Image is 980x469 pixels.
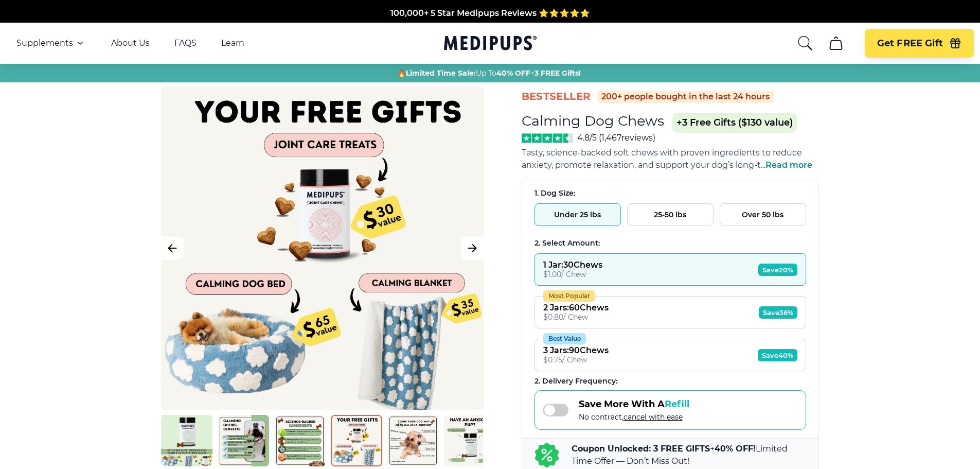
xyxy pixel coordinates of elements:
span: Get FREE Gift [877,38,943,49]
img: Calming Dog Chews | Natural Dog Supplements [444,415,495,466]
button: Previous Image [161,237,184,260]
p: + Limited Time Offer — Don’t Miss Out! [572,443,806,467]
img: Stars - 4.8 [522,133,574,143]
h1: Calming Dog Chews [522,112,664,129]
span: 100,000+ 5 Star Medipups Reviews ⭐️⭐️⭐️⭐️⭐️ [390,8,590,18]
span: Save More With A [579,398,689,410]
span: ... [761,160,812,170]
span: Supplements [16,38,73,48]
img: Calming Dog Chews | Natural Dog Supplements [274,415,326,466]
a: About Us [111,38,150,48]
div: 2. Select Amount: [534,238,806,248]
img: Calming Dog Chews | Natural Dog Supplements [387,415,439,466]
a: Learn [221,38,244,48]
button: Best Value3 Jars:90Chews$0.75/ ChewSave40% [534,339,806,371]
div: $ 0.80 / Chew [543,312,609,322]
a: FAQS [174,38,197,48]
b: Coupon Unlocked: 3 FREE GIFTS [572,444,710,454]
div: 200+ people bought in the last 24 hours [597,91,774,103]
span: Read more [765,160,812,170]
button: Supplements [16,37,86,49]
span: No contract, [579,412,689,422]
span: Refill [665,398,689,410]
div: Most Popular [543,290,595,302]
button: Under 25 lbs [534,203,621,226]
img: Calming Dog Chews | Natural Dog Supplements [161,415,212,466]
div: Best Value [543,333,586,344]
span: 4.8/5 ( 1,467 reviews) [577,133,655,143]
span: anxiety, promote relaxation, and support your dog’s long-t [522,160,761,170]
span: 2 . Delivery Frequency: [534,376,617,386]
button: 1 Jar:30Chews$1.00/ ChewSave20% [534,253,806,286]
div: 1. Dog Size: [534,188,806,198]
span: +3 Free Gifts ($130 value) [672,113,797,133]
button: Next Image [461,237,484,260]
button: 25-50 lbs [627,203,714,226]
b: 40% OFF! [715,444,756,454]
img: Calming Dog Chews | Natural Dog Supplements [331,415,382,466]
span: 🔥 Up To + [397,68,581,78]
div: $ 1.00 / Chew [543,270,602,279]
span: Save 36% [759,306,797,319]
span: cancel with ease [623,412,683,422]
span: Save 20% [758,264,797,276]
button: Most Popular2 Jars:60Chews$0.80/ ChewSave36% [534,296,806,328]
div: $ 0.75 / Chew [543,355,609,364]
div: 1 Jar : 30 Chews [543,260,602,270]
button: search [797,35,813,51]
img: Calming Dog Chews | Natural Dog Supplements [218,415,269,466]
button: Get FREE Gift [865,29,974,58]
div: 3 Jars : 90 Chews [543,345,609,355]
span: BestSeller [522,90,591,103]
a: Medipups [444,33,537,55]
div: 2 Jars : 60 Chews [543,303,609,312]
span: Tasty, science-backed soft chews with proven ingredients to reduce [522,148,802,158]
span: Save 40% [758,349,797,361]
button: Over 50 lbs [720,203,806,226]
button: cart [824,31,848,56]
